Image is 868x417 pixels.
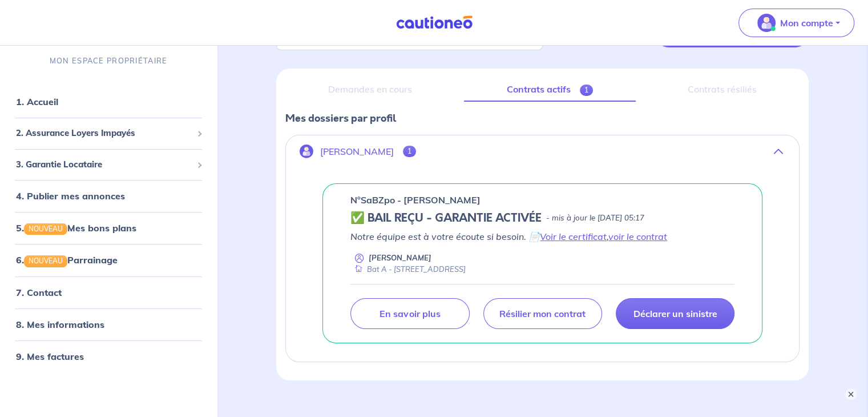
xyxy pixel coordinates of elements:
img: Cautioneo [391,15,477,30]
a: 8. Mes informations [16,319,104,330]
a: En savoir plus [350,298,469,329]
a: 4. Publier mes annonces [16,190,125,202]
div: state: CONTRACT-VALIDATED, Context: MORE-THAN-6-MONTHS,MAYBE-CERTIFICATE,ALONE,LESSOR-DOCUMENTS [350,211,734,225]
a: Contrats actifs1 [464,78,636,102]
h5: ✅ BAIL REÇU - GARANTIE ACTIVÉE [350,211,542,225]
a: 6.NOUVEAUParrainage [16,254,118,266]
p: En savoir plus [380,308,440,319]
p: [PERSON_NAME] [369,252,431,263]
p: MON ESPACE PROPRIÉTAIRE [50,55,167,66]
img: illu_account_valid_menu.svg [757,14,776,32]
p: - mis à jour le [DATE] 05:17 [546,212,644,224]
a: Résilier mon contrat [483,298,602,329]
div: Bat A - [STREET_ADDRESS] [350,264,466,275]
button: illu_account_valid_menu.svgMon compte [738,9,854,37]
div: 2. Assurance Loyers Impayés [5,122,212,145]
span: 1 [403,146,416,157]
div: 9. Mes factures [5,345,212,368]
span: 1 [580,85,593,96]
a: 9. Mes factures [16,351,84,362]
a: Voir le certificat [540,231,607,242]
a: voir le contrat [608,231,667,242]
a: Déclarer un sinistre [616,298,734,329]
div: 4. Publier mes annonces [5,185,212,207]
a: 1. Accueil [16,96,58,107]
span: 3. Garantie Locataire [16,158,192,171]
div: 1. Accueil [5,90,212,113]
div: 6.NOUVEAUParrainage [5,248,212,271]
p: Mon compte [780,16,833,30]
a: 5.NOUVEAUMes bons plans [16,222,136,234]
button: × [845,388,857,400]
div: 8. Mes informations [5,313,212,336]
p: Mes dossiers par profil [285,111,800,126]
div: 3. Garantie Locataire [5,154,212,176]
a: 7. Contact [16,287,62,298]
p: n°SaBZpo - [PERSON_NAME] [350,193,481,207]
img: illu_account.svg [300,145,313,158]
div: 5.NOUVEAUMes bons plans [5,216,212,239]
button: [PERSON_NAME]1 [286,138,799,165]
p: Notre équipe est à votre écoute si besoin. 📄 , [350,230,734,243]
div: 7. Contact [5,281,212,304]
p: Résilier mon contrat [499,308,586,319]
span: 2. Assurance Loyers Impayés [16,127,192,140]
p: [PERSON_NAME] [320,146,394,157]
p: Déclarer un sinistre [633,308,717,319]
